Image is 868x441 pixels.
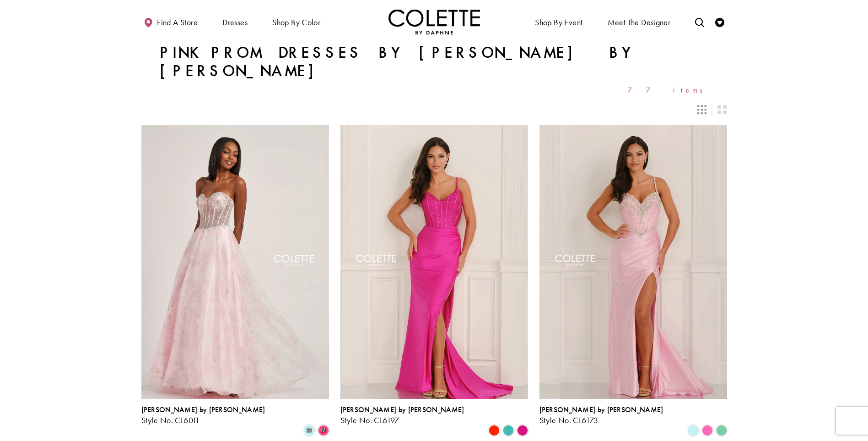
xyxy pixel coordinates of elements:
[141,125,329,398] a: Visit Colette by Daphne Style No. CL6011 Page
[141,406,265,425] div: Colette by Daphne Style No. CL6011
[157,18,198,27] span: Find a store
[697,105,706,114] span: Switch layout to 3 columns
[388,9,480,34] img: Colette by Daphne
[340,125,528,398] a: Visit Colette by Daphne Style No. CL6197 Page
[535,18,582,27] span: Shop By Event
[141,405,265,414] span: [PERSON_NAME] by [PERSON_NAME]
[318,425,329,436] i: Pink Floral
[702,425,713,436] i: Pink
[517,425,528,436] i: Fuchsia
[539,405,663,414] span: [PERSON_NAME] by [PERSON_NAME]
[222,18,248,27] span: Dresses
[717,105,727,114] span: Switch layout to 2 columns
[141,9,200,34] a: Find a store
[539,415,598,425] span: Style No. CL6173
[489,425,500,436] i: Scarlet
[340,406,464,425] div: Colette by Daphne Style No. CL6197
[688,425,699,436] i: Light Blue
[270,9,323,34] span: Shop by color
[141,415,200,425] span: Style No. CL6011
[304,425,315,436] i: Light Blue Floral
[136,99,733,120] div: Layout Controls
[716,425,727,436] i: Spearmint
[160,44,709,80] h1: Pink Prom Dresses by [PERSON_NAME] by [PERSON_NAME]
[340,405,464,414] span: [PERSON_NAME] by [PERSON_NAME]
[628,86,709,94] span: 77 items
[539,125,727,398] a: Visit Colette by Daphne Style No. CL6173 Page
[608,18,671,27] span: Meet the designer
[220,9,250,34] span: Dresses
[605,9,673,34] a: Meet the designer
[533,9,585,34] span: Shop By Event
[713,9,727,34] a: Check Wishlist
[340,415,399,425] span: Style No. CL6197
[693,9,706,34] a: Toggle search
[539,406,663,425] div: Colette by Daphne Style No. CL6173
[388,9,480,34] a: Visit Home Page
[503,425,514,436] i: Turquoise
[272,18,320,27] span: Shop by color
